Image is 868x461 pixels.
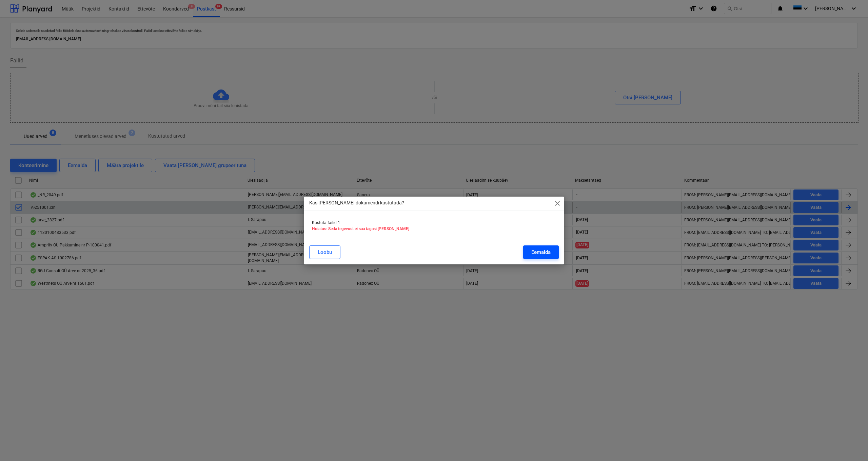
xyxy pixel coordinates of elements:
[531,248,551,257] div: Eemalda
[523,245,559,259] button: Eemalda
[312,226,556,232] p: Hoiatus: Seda tegevust ei saa tagasi [PERSON_NAME]
[553,199,561,207] span: close
[312,220,556,226] p: Kustuta failid 1
[309,245,340,259] button: Loobu
[318,248,332,257] div: Loobu
[309,199,404,206] p: Kas [PERSON_NAME] dokumendi kustutada?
